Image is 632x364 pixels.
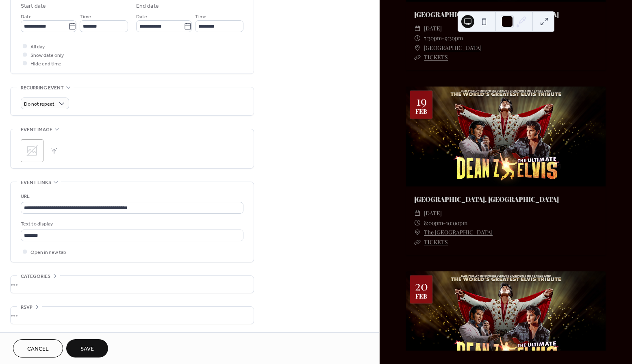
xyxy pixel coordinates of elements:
button: Cancel [13,339,63,357]
div: Feb [415,293,427,299]
span: Recurring event [21,84,64,92]
div: ​ [414,24,421,33]
span: RSVP [21,303,33,312]
div: ​ [414,43,421,53]
span: 9:30pm [445,33,463,43]
div: Feb [415,108,427,115]
span: Show date only [30,51,64,60]
a: TICKETS [424,238,448,246]
div: ​ [414,208,421,218]
div: End date [136,2,159,11]
span: 8:00pm [424,218,443,228]
div: ••• [11,307,254,324]
span: Categories [21,272,50,281]
a: [GEOGRAPHIC_DATA], [GEOGRAPHIC_DATA] [414,10,559,19]
div: 20 [415,279,428,292]
span: 10:00pm [446,218,467,228]
a: TICKETS [424,53,448,61]
div: ​ [414,218,421,228]
span: Open in new tab [30,248,66,257]
span: Save [80,345,94,353]
span: [DATE] [424,24,442,33]
span: Event links [21,178,51,187]
div: ​ [414,33,421,43]
a: [GEOGRAPHIC_DATA] [424,43,482,53]
span: All day [30,43,45,51]
div: ​ [414,227,421,237]
span: [DATE] [424,208,442,218]
span: Do not repeat [24,100,54,109]
a: [GEOGRAPHIC_DATA], [GEOGRAPHIC_DATA] [414,195,559,204]
div: ​ [414,237,421,247]
div: ; [21,139,43,162]
span: Date [136,13,147,21]
span: - [443,218,446,228]
a: The [GEOGRAPHIC_DATA] [424,227,493,237]
div: Start date [21,2,46,11]
span: Event image [21,126,52,134]
div: URL [21,192,242,201]
span: Hide end time [30,60,61,68]
div: Text to display [21,220,242,228]
span: Cancel [27,345,49,353]
span: Time [195,13,206,21]
span: 7:30pm [424,33,442,43]
button: Save [66,339,108,357]
div: ••• [11,276,254,293]
div: 19 [416,95,427,107]
span: Time [80,13,91,21]
span: Date [21,13,32,21]
div: ​ [414,52,421,62]
span: - [442,33,445,43]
